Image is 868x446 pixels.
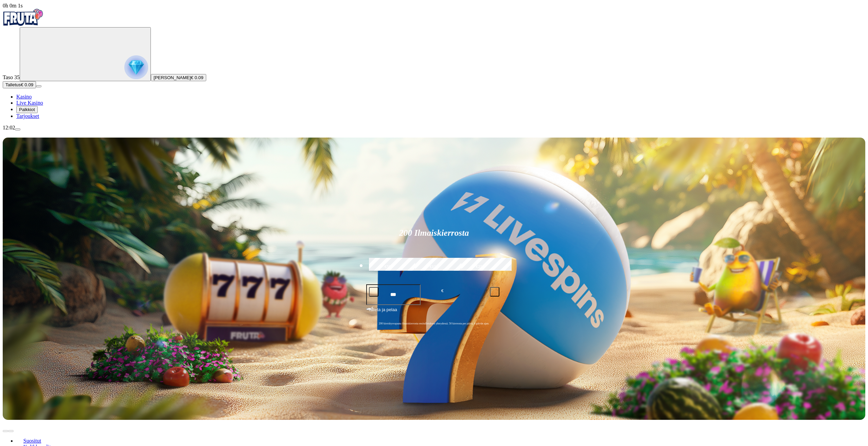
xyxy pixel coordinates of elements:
button: plus icon [490,287,499,297]
span: Talletus [5,82,21,87]
span: Suositut [21,438,44,444]
button: menu [36,85,41,87]
span: € 0.09 [21,82,33,87]
a: Live Kasino [16,100,43,106]
span: Talleta ja pelaa [368,306,397,319]
a: Kasino [16,94,32,100]
a: Suositut [16,436,48,446]
span: € [441,288,443,294]
span: Taso 35 [3,74,20,80]
button: minus icon [369,287,378,297]
span: 12:02 [3,125,15,130]
span: € 0.09 [191,75,203,80]
button: [PERSON_NAME]€ 0.09 [151,74,206,81]
button: Palkkiot [16,106,38,113]
button: menu [15,128,20,130]
img: Fruta [3,9,43,26]
nav: Primary [3,9,865,119]
a: Tarjoukset [16,113,39,119]
label: €150 [413,257,455,276]
label: €50 [367,257,409,276]
button: Talletusplus icon€ 0.09 [3,81,36,88]
label: €250 [460,257,501,276]
nav: Main menu [3,94,865,119]
span: [PERSON_NAME] [154,75,191,80]
button: next slide [8,430,14,432]
button: prev slide [3,430,8,432]
span: € [372,306,374,310]
span: Palkkiot [19,107,35,112]
span: user session time [3,3,23,8]
button: reward progress [20,27,151,81]
a: Fruta [3,21,43,27]
button: Talleta ja pelaa [366,306,502,319]
img: reward progress [124,55,148,79]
